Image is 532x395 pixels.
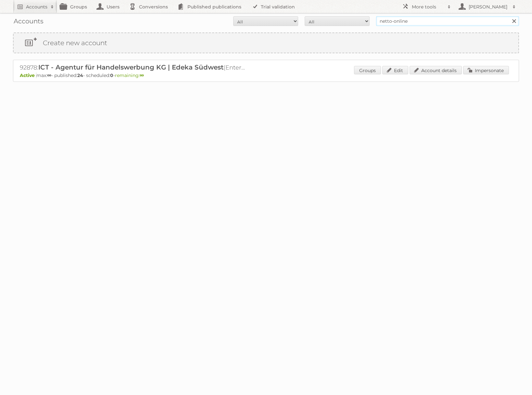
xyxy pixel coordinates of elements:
strong: 0 [110,72,113,78]
h2: Accounts [26,4,47,10]
a: Impersonate [463,66,509,74]
span: ICT - Agentur für Handelswerbung KG | Edeka Südwest [38,63,223,71]
h2: 92878: (Enterprise ∞) - TRIAL [20,63,247,72]
strong: 24 [77,72,83,78]
a: Create new account [14,33,518,53]
h2: [PERSON_NAME] [467,4,509,10]
strong: ∞ [140,72,144,78]
a: Account details [410,66,462,74]
span: Active [20,72,36,78]
strong: ∞ [47,72,51,78]
h2: More tools [412,4,444,10]
span: remaining: [115,72,144,78]
a: Edit [382,66,408,74]
p: max: - published: - scheduled: - [20,72,512,78]
a: Groups [354,66,381,74]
